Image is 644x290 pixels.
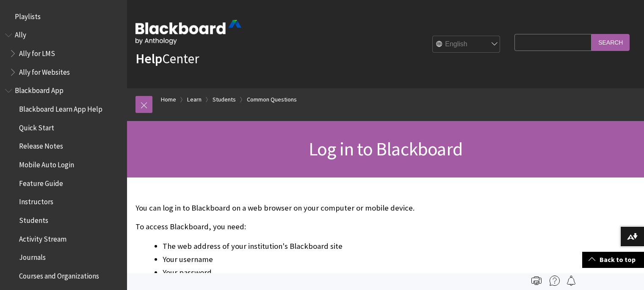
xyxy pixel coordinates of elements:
[19,195,53,206] span: Instructors
[19,269,99,280] span: Courses and Organizations
[135,203,510,214] p: You can log in to Blackboard on a web browser on your computer or mobile device.
[163,240,510,252] li: The web address of your institution's Blackboard site
[15,84,64,95] span: Blackboard App
[19,213,48,225] span: Students
[19,232,66,243] span: Activity Stream
[161,94,176,105] a: Home
[582,252,644,267] a: Back to top
[550,276,560,286] img: More help
[135,50,199,67] a: HelpCenter
[19,176,63,188] span: Feature Guide
[135,20,241,45] img: Blackboard by Anthology
[15,9,41,21] span: Playlists
[591,34,630,51] input: Search
[163,253,510,265] li: Your username
[187,94,202,105] a: Learn
[19,251,46,262] span: Journals
[247,94,297,105] a: Common Questions
[135,221,510,232] p: To access Blackboard, you need:
[19,102,102,113] span: Blackboard Learn App Help
[135,50,162,67] strong: Help
[19,139,63,151] span: Release Notes
[433,36,500,53] select: Site Language Selector
[19,121,54,132] span: Quick Start
[566,276,576,286] img: Follow this page
[309,137,462,160] span: Log in to Blackboard
[5,28,122,79] nav: Book outline for Anthology Ally Help
[19,65,70,76] span: Ally for Websites
[5,9,122,24] nav: Book outline for Playlists
[213,94,236,105] a: Students
[163,267,510,279] li: Your password
[531,276,542,286] img: Print
[15,28,26,39] span: Ally
[19,158,74,169] span: Mobile Auto Login
[19,46,55,58] span: Ally for LMS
